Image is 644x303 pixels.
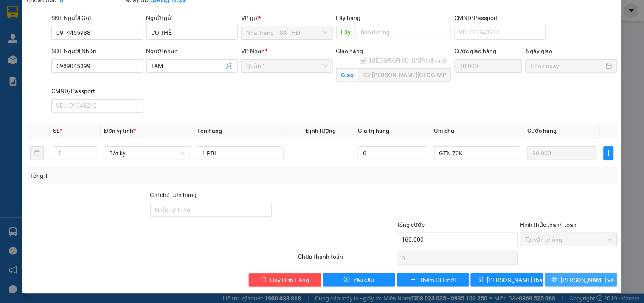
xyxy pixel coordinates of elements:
div: CMND/Passport [455,13,546,23]
span: [GEOGRAPHIC_DATA] tận nơi [367,56,451,65]
button: exclamation-circleYêu cầu [323,273,395,287]
span: Đơn vị tính [104,127,136,134]
th: Ghi chú [431,123,524,139]
input: VD: Bàn, Ghế [197,146,283,160]
span: Giao [336,68,359,82]
button: delete [30,146,44,160]
button: printer[PERSON_NAME] và In [545,273,617,287]
span: Hủy Đơn Hàng [270,275,309,285]
input: Ngày giao [531,61,604,71]
span: Nha Trang_18A THĐ [246,26,327,39]
b: Gửi khách hàng [52,12,84,52]
span: Bất kỳ [109,147,185,160]
span: Tổng cước [397,221,425,228]
label: Cước giao hàng [455,48,497,54]
label: Ngày giao [526,48,552,54]
input: Ghi chú đơn hàng [150,203,272,217]
span: Cước hàng [527,127,557,134]
span: Giá trị hàng [358,127,389,134]
li: (c) 2017 [71,40,117,51]
div: Chưa thanh toán [297,252,396,267]
span: Tên hàng [197,127,222,134]
span: user-add [226,63,233,69]
span: Thêm ĐH mới [419,275,456,285]
div: Người nhận [146,46,238,56]
button: plusThêm ĐH mới [397,273,469,287]
div: Tổng: 1 [30,171,249,180]
b: [DOMAIN_NAME] [71,32,117,39]
span: Quận 1 [246,60,327,72]
input: Giao tận nơi [359,68,451,82]
img: logo.jpg [92,11,112,31]
span: Lấy [336,26,356,39]
label: Hình thức thanh toán [520,221,577,228]
div: Người gửi [146,13,238,23]
input: 0 [527,146,597,160]
span: [PERSON_NAME] và In [561,275,621,285]
div: SĐT Người Gửi [51,13,143,23]
span: Giao hàng [336,48,363,54]
button: deleteHủy Đơn Hàng [249,273,321,287]
span: Định lượng [306,127,336,134]
span: plus [410,277,416,283]
div: CMND/Passport [51,86,143,96]
div: VP gửi [241,13,332,23]
span: printer [552,277,558,283]
span: Lấy hàng [336,14,361,21]
span: plus [604,150,613,157]
b: Phương Nam Express [11,55,47,110]
label: Ghi chú đơn hàng [150,192,197,198]
span: Tại văn phòng [525,233,612,246]
span: exclamation-circle [344,277,350,283]
input: Cước giao hàng [455,59,523,73]
span: VP Nhận [241,48,265,54]
input: Ghi Chú [434,146,520,160]
span: SL [53,127,60,134]
span: [PERSON_NAME] thay đổi [487,275,555,285]
input: Dọc đường [356,26,451,39]
button: plus [604,146,614,160]
span: delete [261,277,267,283]
span: Yêu cầu [353,275,374,285]
button: save[PERSON_NAME] thay đổi [471,273,543,287]
span: save [478,277,484,283]
div: SĐT Người Nhận [51,46,143,56]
